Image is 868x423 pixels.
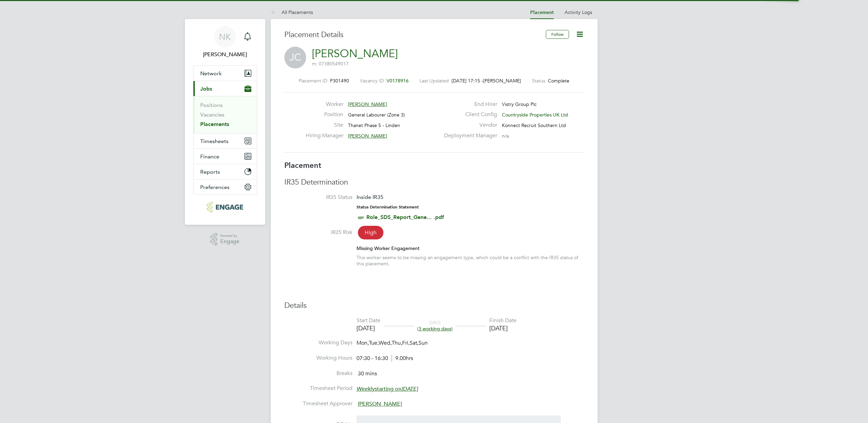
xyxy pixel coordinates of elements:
img: konnectrecruit-logo-retina.png [207,202,243,213]
label: Last Updated [420,78,449,84]
a: All Placements [271,9,313,15]
span: Finance [200,153,219,160]
span: starting on [357,386,418,392]
label: Deployment Manager [440,132,497,139]
span: Sat, [410,340,419,346]
span: P301490 [330,78,349,84]
span: Jobs [200,85,212,92]
span: Nicola Kelly [193,50,257,59]
span: JC [284,47,306,68]
span: 30 mins [358,370,377,377]
div: Finish Date [489,317,517,324]
label: Breaks [284,370,352,377]
span: Thanet Phase 5 - Linden [348,122,400,128]
span: Thu, [392,340,402,346]
a: Placements [200,121,229,127]
label: Position [306,111,343,118]
div: 07:30 - 16:30 [357,355,413,362]
a: Powered byEngage [210,233,239,246]
label: Working Days [284,339,352,346]
a: Positions [200,102,223,108]
label: End Hirer [440,101,497,108]
span: Mon, [357,340,369,346]
label: IR35 Risk [284,229,352,236]
label: Client Config [440,111,497,118]
a: [PERSON_NAME] [312,47,398,60]
span: m: 07380549017 [312,61,349,67]
span: Preferences [200,184,230,190]
span: Powered by [220,233,239,239]
div: [DATE] [489,324,517,332]
span: n/a [502,133,509,139]
span: Reports [200,169,220,175]
label: Working Hours [284,355,352,362]
span: Fri, [402,340,410,346]
label: Worker [306,101,343,108]
button: Follow [546,30,569,39]
strong: Status Determination Statement [357,205,419,209]
div: [DATE] [357,324,380,332]
div: Missing Worker Engagement [357,245,584,251]
button: Jobs [193,81,257,96]
a: Vacancies [200,111,224,118]
span: Timesheets [200,138,228,144]
nav: Main navigation [185,19,265,225]
span: Complete [548,78,569,84]
span: [DATE] 17:15 - [452,78,483,84]
button: Reports [193,164,257,179]
div: Start Date [357,317,380,324]
h3: Details [284,301,584,311]
label: Timesheet Period [284,385,352,392]
span: Sun [419,340,428,346]
h3: IR35 Determination [284,177,584,187]
button: Timesheets [193,134,257,148]
div: Jobs [193,96,257,133]
span: [PERSON_NAME] [348,133,387,139]
span: (3 working days) [417,326,453,332]
label: Timesheet Approver [284,400,352,407]
div: DAYS [414,319,456,332]
span: [PERSON_NAME] [358,401,402,407]
a: Go to home page [193,202,257,213]
a: Placement [530,10,554,15]
a: Activity Logs [565,9,592,15]
span: NK [219,32,231,41]
label: Status [532,78,545,84]
span: [PERSON_NAME] [348,101,387,107]
a: NK[PERSON_NAME] [193,26,257,59]
span: High [358,226,383,239]
span: [PERSON_NAME] [483,78,521,84]
b: Placement [284,161,321,170]
span: Network [200,70,222,77]
label: IR35 Status [284,194,352,201]
span: 9.00hrs [392,355,413,362]
span: Countryside Properties UK Ltd [502,112,568,118]
span: Engage [220,239,239,245]
label: Hiring Manager [306,132,343,139]
span: General Labourer (Zone 3) [348,112,405,118]
label: Vacancy ID [360,78,384,84]
span: Konnect Recruit Southern Ltd [502,122,566,128]
button: Finance [193,149,257,164]
label: Site [306,122,343,129]
span: V0178916 [386,78,409,84]
h3: Placement Details [284,30,541,40]
label: Vendor [440,122,497,129]
label: Placement ID [299,78,327,84]
a: Role_SDS_Report_Gene... .pdf [366,214,444,220]
em: [DATE] [401,386,418,392]
span: Tue, [369,340,379,346]
div: This worker seems to be missing an engagement type, which could be a conflict with the IR35 statu... [357,254,584,267]
span: Vistry Group Plc [502,101,537,107]
em: Weekly [357,386,375,392]
button: Preferences [193,179,257,194]
span: Inside IR35 [357,194,383,200]
button: Network [193,66,257,81]
span: Wed, [379,340,392,346]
